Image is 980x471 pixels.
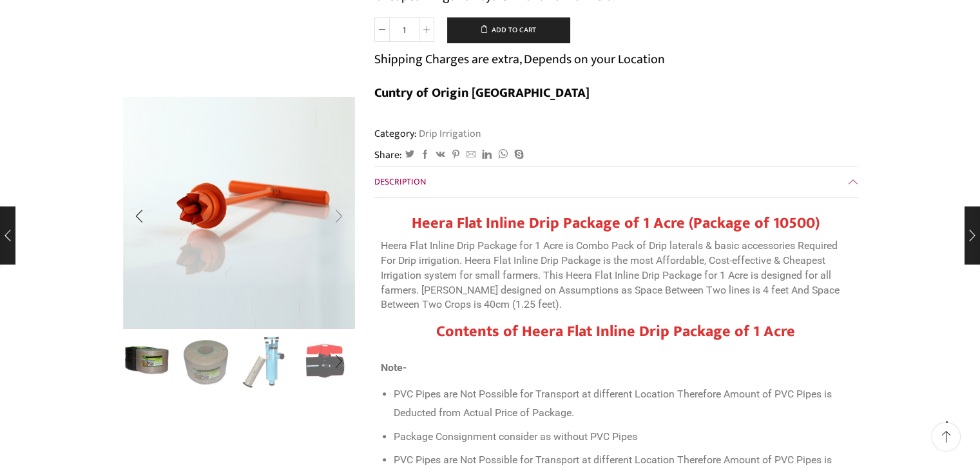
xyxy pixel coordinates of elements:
div: Next slide [323,200,355,232]
a: Drip Package Flat Inline2 [179,336,233,389]
li: 4 / 10 [298,336,352,387]
a: Description [374,166,858,197]
img: Flow Control Valve [298,336,352,389]
strong: Note- [381,361,407,374]
p: Shipping Charges are extra, Depends on your Location [374,49,665,70]
button: Add to cart [447,17,570,43]
li: 3 / 10 [239,336,293,387]
li: PVC Pipes are Not Possible for Transport at different Location Therefore Amount of PVC Pipes is D... [394,385,851,422]
li: Package Consignment consider as without PVC Pipes [394,428,851,446]
span: Share: [374,148,402,163]
img: Heera-super-clean-filter [239,336,293,389]
span: Category: [374,126,481,141]
p: Heera Flat Inline Drip Package for 1 Acre is Combo Pack of Drip laterals & basic accessories Requ... [381,239,851,312]
li: 1 / 10 [120,336,173,387]
strong: Contents of Heera Flat Inline Drip Package of 1 Acre [436,319,795,345]
a: Drip Irrigation [417,125,481,142]
div: Previous slide [123,200,155,232]
input: Product quantity [390,17,419,42]
li: 2 / 10 [179,336,233,387]
img: Flat Inline Drip Package [179,336,233,389]
div: Next slide [323,346,355,378]
b: Cuntry of Origin [GEOGRAPHIC_DATA] [374,82,590,104]
a: ball-vavle [298,336,352,389]
div: 8 / 10 [123,97,355,329]
img: Flat Inline [120,334,173,387]
span: Description [374,174,426,189]
strong: Heera Flat Inline Drip Package of 1 Acre (Package of 10500) [412,210,820,236]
